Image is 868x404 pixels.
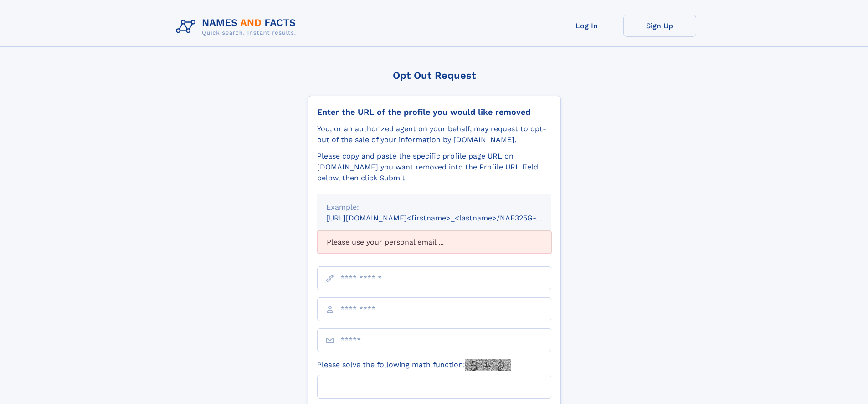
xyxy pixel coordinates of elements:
div: Opt Out Request [308,70,561,81]
div: Enter the URL of the profile you would like removed [317,107,551,117]
div: You, or an authorized agent on your behalf, may request to opt-out of the sale of your informatio... [317,123,551,145]
small: [URL][DOMAIN_NAME]<firstname>_<lastname>/NAF325G-xxxxxxxx [326,214,569,222]
label: Please solve the following math function: [317,359,511,371]
div: Example: [326,202,542,213]
img: Logo Names and Facts [172,15,303,39]
a: Log In [550,15,623,37]
div: Please copy and paste the specific profile page URL on [DOMAIN_NAME] you want removed into the Pr... [317,151,551,184]
a: Sign Up [623,15,696,37]
div: Please use your personal email ... [317,231,551,254]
